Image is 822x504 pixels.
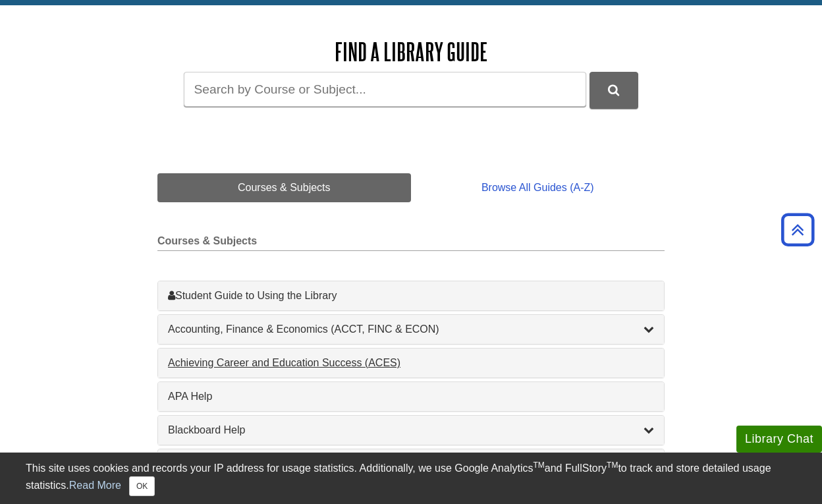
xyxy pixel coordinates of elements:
div: This site uses cookies and records your IP address for usage statistics. Additionally, we use Goo... [26,461,796,496]
a: Student Guide to Using the Library [168,288,654,304]
a: Courses & Subjects [157,173,411,202]
a: APA Help [168,389,654,405]
button: Close [129,476,155,496]
button: Library Chat [736,426,822,453]
h2: Find a Library Guide [157,38,665,65]
a: Accounting, Finance & Economics (ACCT, FINC & ECON) [168,322,654,337]
a: Read More [69,480,121,491]
input: Search by Course or Subject... [184,72,586,107]
i: Search Library Guides [608,84,619,96]
h2: Courses & Subjects [157,235,665,251]
a: Achieving Career and Education Success (ACES) [168,355,654,371]
a: Blackboard Help [168,422,654,438]
button: DU Library Guides Search [589,72,638,108]
a: Browse All Guides (A-Z) [411,173,665,202]
sup: TM [607,461,618,470]
sup: TM [533,461,544,470]
a: Back to Top [777,221,819,238]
